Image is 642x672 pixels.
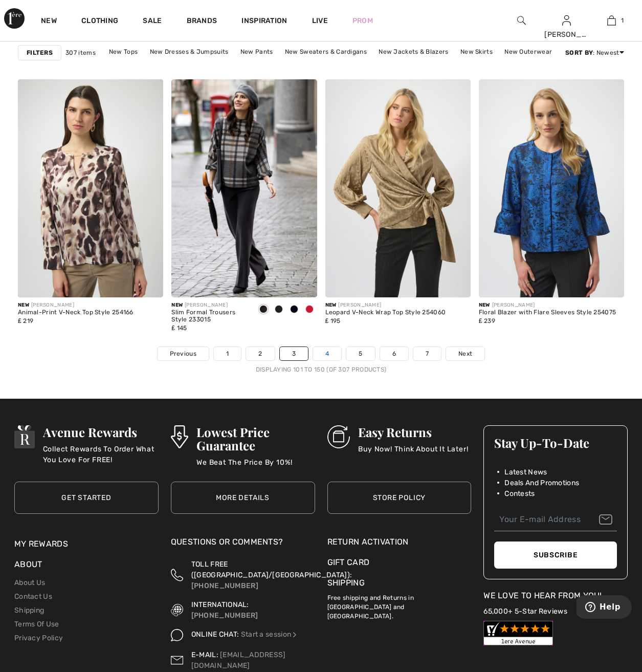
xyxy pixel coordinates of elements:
[483,621,553,645] img: Customer Reviews
[18,302,29,308] span: New
[517,14,526,27] img: search the website
[458,349,472,358] span: Next
[455,45,498,58] a: New Skirts
[143,16,162,27] a: Sale
[373,45,453,58] a: New Jackets & Blazers
[325,309,446,316] div: Leopard V-Neck Wrap Top Style 254060
[14,482,159,514] a: Get Started
[14,425,35,448] img: Avenue Rewards
[494,508,617,531] input: Your E-mail Address
[27,48,53,57] strong: Filters
[565,48,624,57] div: : Newest
[327,589,472,621] p: Free shipping and Returns in [GEOGRAPHIC_DATA] and [GEOGRAPHIC_DATA].
[446,347,484,360] a: Next
[327,425,350,448] img: Easy Returns
[191,651,218,659] span: E-MAIL:
[171,559,183,591] img: Toll Free (Canada/US)
[479,309,616,316] div: Floral Blazer with Flare Sleeves Style 254075
[170,349,196,358] span: Previous
[325,79,471,297] a: Leopard V-Neck Wrap Top Style 254060. Taupe
[325,317,341,324] span: ₤ 195
[544,29,588,40] div: [PERSON_NAME]
[246,347,274,360] a: 2
[483,607,567,616] a: 65,000+ 5-Star Reviews
[171,649,183,671] img: Contact us
[65,48,96,57] span: 307 items
[291,631,298,638] img: Online Chat
[286,301,302,318] div: Midnight
[358,425,468,439] h3: Easy Returns
[479,301,616,309] div: [PERSON_NAME]
[271,301,286,318] div: Charcoal
[589,14,633,27] a: 1
[241,630,299,639] a: Start a session
[280,347,308,360] a: 3
[479,79,624,297] img: Floral Blazer with Flare Sleeves Style 254075. Black/Blue
[171,324,187,332] span: ₤ 145
[14,606,44,615] a: Shipping
[483,590,628,602] div: We Love To Hear From You!
[171,309,247,323] div: Slim Formal Trousers Style 233015
[302,301,317,318] div: Cabernet
[313,347,341,360] a: 4
[171,425,188,448] img: Lowest Price Guarantee
[346,347,374,360] a: 5
[4,8,25,29] img: 1ère Avenue
[562,14,571,27] img: My Info
[504,488,535,499] span: Contests
[565,49,593,56] strong: Sort By
[577,595,632,621] iframe: Opens a widget where you can find more information
[196,457,315,478] p: We Beat The Price By 10%!
[280,45,372,58] a: New Sweaters & Cardigans
[14,578,45,587] a: About Us
[158,347,209,360] a: Previous
[14,558,159,576] div: About
[191,651,286,670] a: [EMAIL_ADDRESS][DOMAIN_NAME]
[171,482,315,514] a: More Details
[327,536,472,548] a: Return Activation
[14,539,68,549] a: My Rewards
[241,16,287,27] span: Inspiration
[327,556,472,569] a: Gift Card
[327,482,472,514] a: Store Policy
[187,16,217,27] a: Brands
[358,444,468,464] p: Buy Now! Think About It Later!
[256,301,271,318] div: Black
[494,541,617,569] button: Subscribe
[214,347,241,360] a: 1
[191,611,258,620] a: [PHONE_NUMBER]
[18,309,134,316] div: Animal-Print V-Neck Top Style 254166
[327,578,365,588] a: Shipping
[504,478,579,488] span: Deals And Promotions
[14,634,63,642] a: Privacy Policy
[494,436,617,449] h3: Stay Up-To-Date
[191,600,249,609] span: INTERNATIONAL:
[171,599,183,621] img: International
[499,45,557,58] a: New Outerwear
[325,302,337,308] span: New
[479,302,490,308] span: New
[191,560,352,579] span: TOLL FREE ([GEOGRAPHIC_DATA]/[GEOGRAPHIC_DATA]):
[607,14,616,27] img: My Bag
[18,79,163,297] img: Animal-Print V-Neck Top Style 254166. Offwhite/Multi
[235,45,278,58] a: New Pants
[171,79,317,297] img: Slim Formal Trousers Style 233015. Cabernet
[191,581,258,590] a: [PHONE_NUMBER]
[352,15,373,26] a: Prom
[171,302,183,308] span: New
[413,347,441,360] a: 7
[43,425,159,439] h3: Avenue Rewards
[621,16,624,25] span: 1
[171,301,247,309] div: [PERSON_NAME]
[171,536,315,553] div: Questions or Comments?
[196,425,315,452] h3: Lowest Price Guarantee
[104,45,143,58] a: New Tops
[43,444,159,464] p: Collect Rewards To Order What You Love For FREE!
